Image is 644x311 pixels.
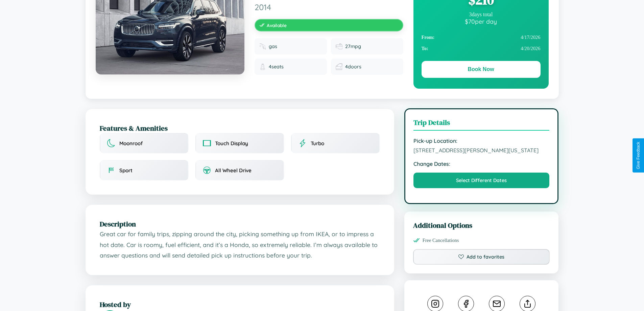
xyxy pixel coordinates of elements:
[336,43,342,50] img: Fuel efficiency
[269,64,284,70] span: 4 seats
[422,18,541,25] div: $ 70 per day
[100,123,380,133] h2: Features & Amenities
[422,46,428,51] strong: To:
[100,229,380,261] p: Great car for family trips, zipping around the city, picking something up from IKEA, or to impres...
[311,140,324,147] span: Turbo
[215,167,252,174] span: All Wheel Drive
[422,35,435,40] strong: From:
[119,140,143,147] span: Moonroof
[423,238,459,243] span: Free Cancellations
[215,140,248,147] span: Touch Display
[413,160,550,167] strong: Change Dates:
[422,43,541,54] div: 4 / 20 / 2026
[422,61,541,78] button: Book Now
[336,63,342,70] img: Doors
[636,142,641,169] div: Give Feedback
[413,173,550,188] button: Select Different Dates
[100,219,380,229] h2: Description
[413,249,550,265] button: Add to favorites
[413,147,550,154] span: [STREET_ADDRESS][PERSON_NAME][US_STATE]
[345,43,361,49] span: 27 mpg
[422,32,541,43] div: 4 / 17 / 2026
[259,63,266,70] img: Seats
[345,64,361,70] span: 4 doors
[119,167,133,174] span: Sport
[269,43,277,49] span: gas
[259,43,266,50] img: Fuel type
[267,22,287,28] span: Available
[413,117,550,131] h3: Trip Details
[413,137,550,144] strong: Pick-up Location:
[100,299,380,309] h2: Hosted by
[422,12,541,18] div: 3 days total
[413,220,550,230] h3: Additional Options
[255,2,403,12] span: 2014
